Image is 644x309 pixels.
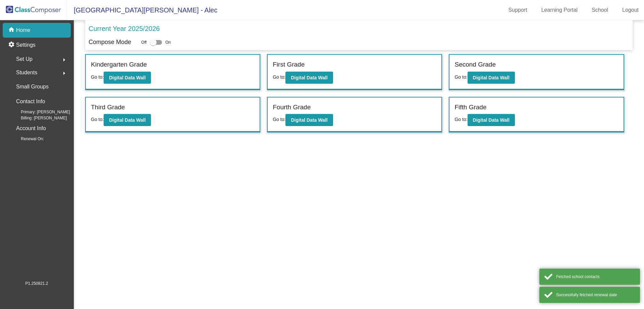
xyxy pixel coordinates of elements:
span: Go to: [91,74,104,80]
p: Contact Info [16,97,45,106]
b: Digital Data Wall [291,75,327,80]
span: On [165,39,171,45]
p: Home [16,26,31,34]
label: First Grade [273,60,305,70]
mat-icon: arrow_right [60,56,68,64]
p: Current Year 2025/2026 [89,24,160,34]
b: Digital Data Wall [109,117,146,123]
mat-icon: settings [8,41,16,49]
p: Settings [16,41,36,49]
p: Compose Mode [89,38,131,47]
span: Renewal On: [10,136,44,142]
span: Go to: [273,74,285,80]
a: Learning Portal [536,5,583,15]
label: Kindergarten Grade [91,60,147,70]
button: Digital Data Wall [468,114,515,126]
button: Digital Data Wall [104,72,151,84]
a: School [586,5,613,15]
button: Digital Data Wall [285,114,333,126]
p: Account Info [16,124,46,133]
span: Students [16,68,37,77]
span: Billing: [PERSON_NAME] [10,115,67,121]
span: Off [141,39,147,45]
span: [GEOGRAPHIC_DATA][PERSON_NAME] - Alec [67,5,217,15]
b: Digital Data Wall [473,117,509,123]
span: Go to: [91,117,104,122]
b: Digital Data Wall [473,75,509,80]
span: Primary: [PERSON_NAME] [10,109,70,115]
mat-icon: home [8,26,16,34]
label: Third Grade [91,103,125,112]
button: Digital Data Wall [104,114,151,126]
div: Successfully fetched renewal date [556,292,635,298]
mat-icon: arrow_right [60,69,68,77]
label: Fourth Grade [273,103,311,112]
span: Go to: [273,117,285,122]
span: Go to: [454,74,467,80]
b: Digital Data Wall [109,75,146,80]
button: Digital Data Wall [285,72,333,84]
label: Fifth Grade [454,103,486,112]
span: Set Up [16,54,33,64]
a: Support [503,5,533,15]
span: Go to: [454,117,467,122]
p: Small Groups [16,82,49,91]
label: Second Grade [454,60,496,70]
button: Digital Data Wall [468,72,515,84]
a: Logout [617,5,644,15]
b: Digital Data Wall [291,117,327,123]
div: Fetched school contacts [556,274,635,280]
